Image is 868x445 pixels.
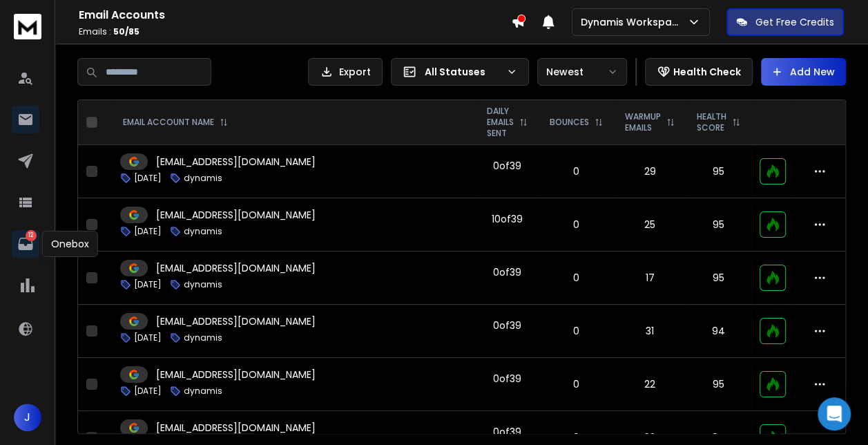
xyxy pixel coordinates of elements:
p: Dynamis Workspace [581,15,687,29]
p: [EMAIL_ADDRESS][DOMAIN_NAME] [156,155,316,169]
td: 95 [686,198,751,252]
span: 50 / 85 [113,26,139,37]
button: Get Free Credits [726,8,844,36]
button: Newest [537,58,627,86]
p: dynamis [184,173,222,184]
p: Health Check [673,65,741,79]
p: HEALTH SCORE [697,111,726,133]
p: [EMAIL_ADDRESS][DOMAIN_NAME] [156,421,316,435]
div: Open Intercom Messenger [818,397,851,430]
h1: Email Accounts [79,7,511,23]
div: 0 of 39 [493,265,521,279]
p: BOUNCES [550,117,589,128]
p: [DATE] [134,332,162,343]
p: 0 [547,164,606,178]
p: All Statuses [425,65,501,79]
td: 95 [686,358,751,411]
div: 10 of 39 [492,212,523,226]
td: 29 [614,145,686,198]
div: EMAIL ACCOUNT NAME [123,117,228,128]
td: 94 [686,305,751,358]
td: 17 [614,252,686,305]
div: Onebox [42,231,98,257]
button: J [14,404,41,431]
button: Health Check [645,58,753,86]
button: Add New [761,58,846,86]
img: logo [14,14,41,39]
p: dynamis [184,279,222,290]
p: [EMAIL_ADDRESS][DOMAIN_NAME] [156,261,316,275]
div: 0 of 39 [493,425,521,439]
p: 0 [547,324,606,338]
p: 0 [547,430,606,444]
p: [EMAIL_ADDRESS][DOMAIN_NAME] [156,314,316,328]
p: dynamis [184,332,222,343]
p: 0 [547,218,606,231]
div: 0 of 39 [493,319,521,332]
td: 31 [614,305,686,358]
p: 0 [547,271,606,285]
p: [DATE] [134,279,162,290]
p: DAILY EMAILS SENT [487,106,514,139]
p: Get Free Credits [755,15,834,29]
p: 0 [547,377,606,391]
p: dynamis [184,386,222,397]
p: [DATE] [134,226,162,237]
p: dynamis [184,226,222,237]
p: WARMUP EMAILS [625,111,661,133]
p: 12 [26,230,37,241]
p: [DATE] [134,173,162,184]
p: [DATE] [134,386,162,397]
td: 95 [686,252,751,305]
div: 0 of 39 [493,159,521,173]
a: 12 [12,230,39,258]
td: 25 [614,198,686,252]
p: [EMAIL_ADDRESS][DOMAIN_NAME] [156,208,316,222]
button: Export [308,58,383,86]
div: 0 of 39 [493,372,521,386]
td: 95 [686,145,751,198]
p: Emails : [79,26,511,37]
td: 22 [614,358,686,411]
p: [EMAIL_ADDRESS][DOMAIN_NAME] [156,368,316,381]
